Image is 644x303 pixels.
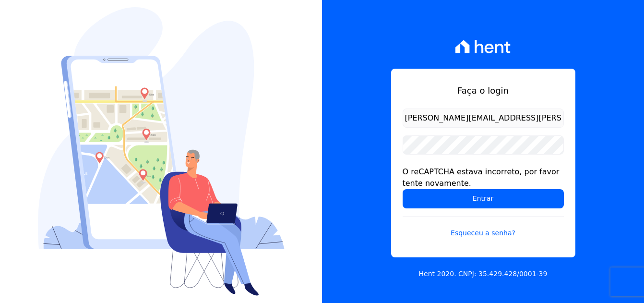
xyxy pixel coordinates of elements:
input: Email [403,109,564,128]
h1: Faça o login [403,84,564,97]
a: Esqueceu a senha? [403,216,564,238]
p: Hent 2020. CNPJ: 35.429.428/0001-39 [419,269,548,279]
img: Login [38,7,285,296]
div: O reCAPTCHA estava incorreto, por favor tente novamente. [403,166,564,189]
input: Entrar [403,189,564,208]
